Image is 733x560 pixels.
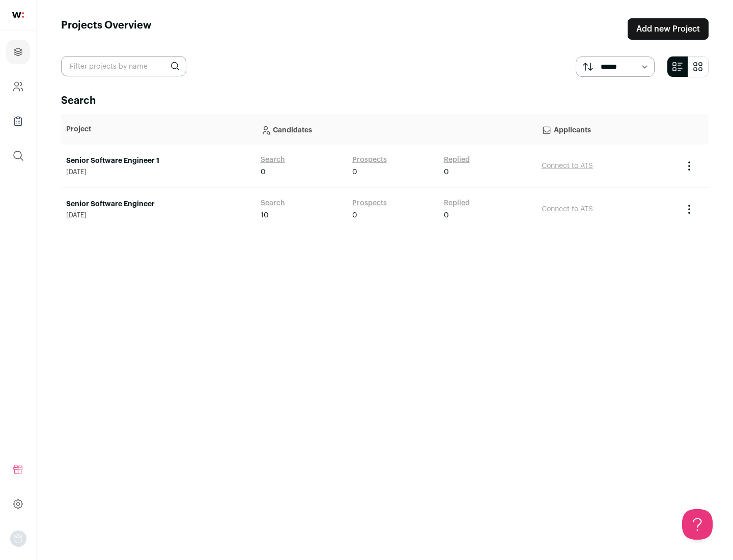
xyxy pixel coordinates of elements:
span: 0 [444,167,449,177]
a: Projects [6,40,30,64]
span: 0 [261,167,266,177]
a: Prospects [352,155,387,165]
p: Project [66,124,250,134]
a: Company and ATS Settings [6,74,30,99]
p: Candidates [261,119,531,139]
h2: Search [61,94,709,108]
a: Prospects [352,198,387,208]
a: Replied [444,198,470,208]
input: Filter projects by name [61,56,186,76]
a: Senior Software Engineer [66,199,250,209]
button: Open dropdown [10,530,26,547]
p: Applicants [542,119,673,139]
a: Search [261,198,285,208]
a: Add new Project [628,18,709,40]
a: Company Lists [6,109,30,133]
a: Connect to ATS [542,162,593,170]
iframe: Toggle Customer Support [682,509,713,540]
span: 0 [352,210,357,220]
img: nopic.png [10,530,26,547]
a: Replied [444,155,470,165]
a: Senior Software Engineer 1 [66,156,250,166]
span: 10 [261,210,269,220]
button: Project Actions [683,203,695,215]
button: Project Actions [683,160,695,172]
a: Connect to ATS [542,206,593,213]
h1: Projects Overview [61,18,152,40]
img: wellfound-shorthand-0d5821cbd27db2630d0214b213865d53afaa358527fdda9d0ea32b1df1b89c2c.svg [12,12,24,18]
span: [DATE] [66,168,250,176]
span: [DATE] [66,211,250,219]
span: 0 [444,210,449,220]
a: Search [261,155,285,165]
span: 0 [352,167,357,177]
